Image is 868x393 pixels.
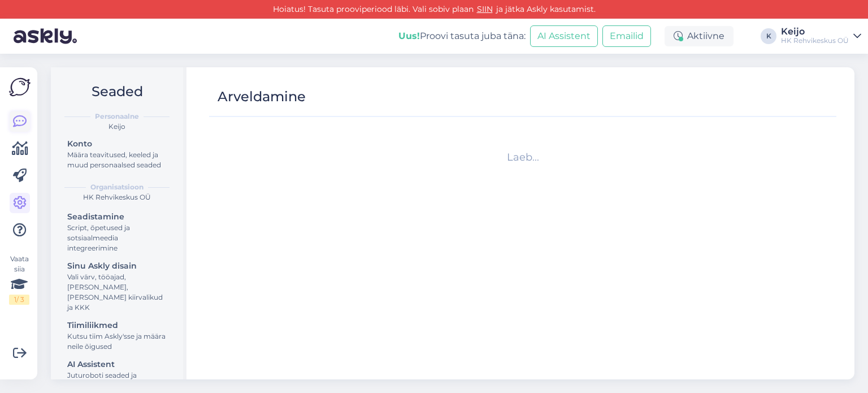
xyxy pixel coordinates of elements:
div: HK Rehvikeskus OÜ [781,36,849,45]
button: Emailid [602,25,651,47]
img: Askly Logo [9,76,31,98]
div: 1 / 3 [9,295,29,305]
a: SIIN [474,4,496,14]
div: AI Assistent [67,359,169,370]
div: Laeb... [214,150,832,165]
div: Keijo [60,122,174,132]
b: Organisatsioon [90,182,144,192]
div: Seadistamine [67,211,169,223]
button: AI Assistent [530,25,598,47]
a: KontoMäära teavitused, keeled ja muud personaalsed seaded [62,136,174,172]
div: Keijo [781,27,849,36]
a: Sinu Askly disainVali värv, tööajad, [PERSON_NAME], [PERSON_NAME] kiirvalikud ja KKK [62,258,174,314]
div: Kutsu tiim Askly'sse ja määra neile õigused [67,331,169,352]
a: TiimiliikmedKutsu tiim Askly'sse ja määra neile õigused [62,318,174,353]
div: K [761,28,776,44]
h2: Seaded [60,81,174,102]
a: AI AssistentJuturoboti seaded ja dokumentide lisamine [62,357,174,392]
b: Uus! [398,31,420,41]
b: Personaalne [95,111,139,122]
div: Script, õpetused ja sotsiaalmeedia integreerimine [67,223,169,253]
div: Tiimiliikmed [67,319,169,331]
div: Sinu Askly disain [67,260,169,272]
div: Juturoboti seaded ja dokumentide lisamine [67,370,169,391]
div: Arveldamine [218,86,306,107]
div: Konto [67,138,169,150]
div: Määra teavitused, keeled ja muud personaalsed seaded [67,150,169,170]
div: Proovi tasuta juba täna: [398,29,526,43]
a: SeadistamineScript, õpetused ja sotsiaalmeedia integreerimine [62,209,174,255]
div: HK Rehvikeskus OÜ [60,192,174,202]
div: Aktiivne [665,26,734,46]
div: Vali värv, tööajad, [PERSON_NAME], [PERSON_NAME] kiirvalikud ja KKK [67,272,169,313]
div: Vaata siia [9,254,29,305]
a: KeijoHK Rehvikeskus OÜ [781,27,861,45]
